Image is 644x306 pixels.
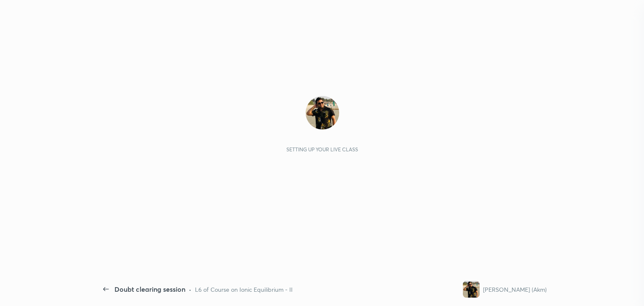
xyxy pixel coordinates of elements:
[463,281,480,298] img: 972cef165c4e428681d13a87c9ec34ae.jpg
[195,285,293,294] div: L6 of Course on Ionic Equilibrium - II
[189,285,192,294] div: •
[483,285,547,294] div: [PERSON_NAME] (Akm)
[306,96,339,130] img: 972cef165c4e428681d13a87c9ec34ae.jpg
[286,146,358,153] div: Setting up your live class
[114,284,185,294] div: Doubt clearing session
